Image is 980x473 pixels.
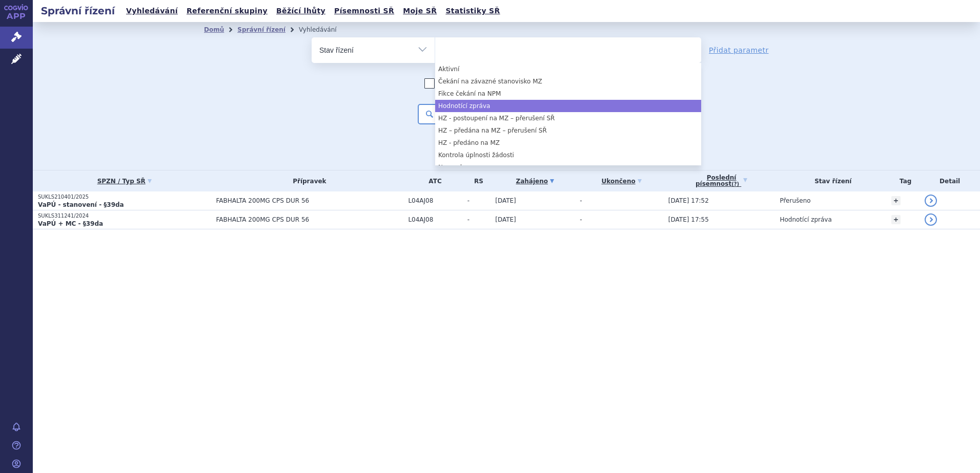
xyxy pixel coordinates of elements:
span: L04AJ08 [408,197,462,204]
button: Hledat [418,104,476,124]
strong: VaPÚ + MC - §39da [38,220,103,227]
a: Moje SŘ [400,4,440,18]
a: detail [925,195,937,207]
li: Vyhledávání [299,22,350,37]
span: - [467,216,491,223]
li: HZ - postoupení na MZ – přerušení SŘ [435,112,701,124]
span: Hodnotící zpráva [780,216,831,223]
a: Písemnosti SŘ [331,4,397,18]
th: Stav řízení [774,170,886,191]
span: [DATE] 17:52 [668,197,709,204]
a: Statistiky SŘ [442,4,503,18]
a: Zahájeno [495,174,575,188]
a: Ukončeno [580,174,663,188]
a: Domů [204,26,224,33]
a: Referenční skupiny [183,4,271,18]
a: Vyhledávání [123,4,181,18]
li: HZ – předána na MZ – přerušení SŘ [435,124,701,137]
span: - [580,216,582,223]
span: - [580,197,582,204]
a: + [891,215,901,224]
a: detail [925,213,937,226]
a: Správní řízení [237,26,285,33]
label: Zahrnout [DEMOGRAPHIC_DATA] přípravky [424,78,588,89]
li: Čekání na závazné stanovisko MZ [435,75,701,88]
span: L04AJ08 [408,216,462,223]
a: + [891,196,901,205]
li: Kontrola úplnosti žádosti [435,149,701,161]
th: ATC [403,170,462,191]
a: Přidat parametr [709,45,769,55]
a: SPZN / Typ SŘ [38,174,211,188]
span: Přerušeno [780,197,810,204]
span: [DATE] 17:55 [668,216,709,223]
th: Detail [920,170,980,191]
th: Tag [886,170,920,191]
li: Aktivní [435,63,701,75]
span: - [467,197,491,204]
li: Fikce čekání na NPM [435,88,701,100]
span: FABHALTA 200MG CPS DUR 56 [216,216,403,223]
span: FABHALTA 200MG CPS DUR 56 [216,197,403,204]
abbr: (?) [731,181,739,187]
h2: Správní řízení [33,4,123,18]
strong: VaPÚ - stanovení - §39da [38,201,124,208]
p: SUKLS311241/2024 [38,212,211,220]
li: Neuvedeno [435,161,701,174]
p: SUKLS210401/2025 [38,193,211,201]
th: RS [462,170,491,191]
th: Přípravek [211,170,403,191]
a: Běžící lhůty [273,4,329,18]
li: Hodnotící zpráva [435,100,701,112]
span: [DATE] [495,216,516,223]
a: Poslednípísemnost(?) [668,170,775,191]
li: HZ - předáno na MZ [435,137,701,149]
span: [DATE] [495,197,516,204]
